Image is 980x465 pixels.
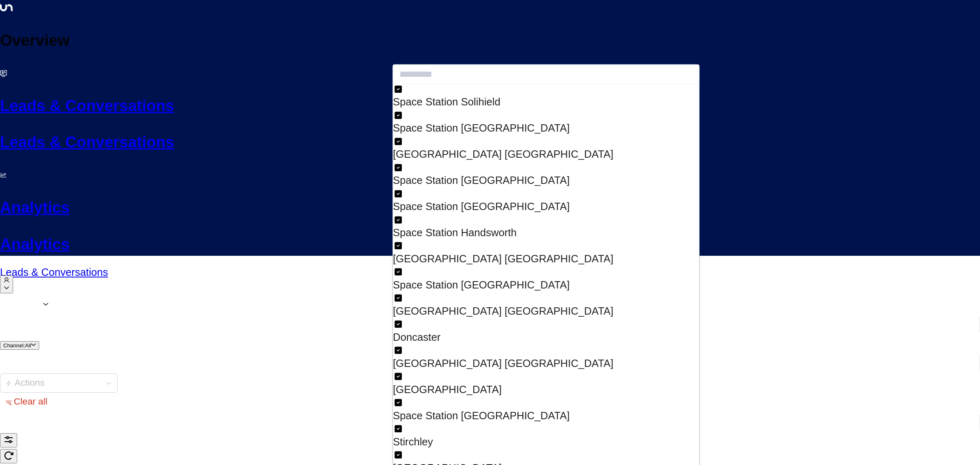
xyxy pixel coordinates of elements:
[393,424,699,450] div: Stirchley
[6,377,45,389] div: Actions
[393,277,699,293] div: Space Station [GEOGRAPHIC_DATA]
[393,251,699,267] div: [GEOGRAPHIC_DATA] [GEOGRAPHIC_DATA]
[393,434,699,449] div: Stirchley
[393,121,699,136] div: Space Station [GEOGRAPHIC_DATA]
[393,408,699,423] div: Space Station [GEOGRAPHIC_DATA]
[393,398,699,424] div: Space Station [GEOGRAPHIC_DATA]
[393,329,699,345] div: Doncaster
[393,173,699,188] div: Space Station [GEOGRAPHIC_DATA]
[3,342,36,349] span: Channel:
[37,299,42,309] span: 1
[393,84,699,110] div: Space Station Solihield
[393,382,699,397] div: [GEOGRAPHIC_DATA]
[393,345,699,371] div: [GEOGRAPHIC_DATA] [GEOGRAPHIC_DATA]
[393,188,699,215] div: Space Station [GEOGRAPHIC_DATA]
[393,355,699,371] div: [GEOGRAPHIC_DATA] [GEOGRAPHIC_DATA]
[393,371,699,398] div: [GEOGRAPHIC_DATA]
[25,342,31,349] span: All
[393,293,699,319] div: [GEOGRAPHIC_DATA] [GEOGRAPHIC_DATA]
[6,299,34,309] span: Agents
[393,241,699,267] div: [GEOGRAPHIC_DATA] [GEOGRAPHIC_DATA]
[393,199,699,215] div: Space Station [GEOGRAPHIC_DATA]
[393,110,699,136] div: Space Station [GEOGRAPHIC_DATA]
[393,162,699,188] div: Space Station [GEOGRAPHIC_DATA]
[393,225,699,241] div: Space Station Handsworth
[393,147,699,162] div: [GEOGRAPHIC_DATA] [GEOGRAPHIC_DATA]
[393,304,699,319] div: [GEOGRAPHIC_DATA] [GEOGRAPHIC_DATA]
[393,267,699,293] div: Space Station [GEOGRAPHIC_DATA]
[393,136,699,162] div: [GEOGRAPHIC_DATA] [GEOGRAPHIC_DATA]
[393,94,699,110] div: Space Station Solihield
[393,215,699,241] div: Space Station Handsworth
[393,319,699,345] div: Doncaster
